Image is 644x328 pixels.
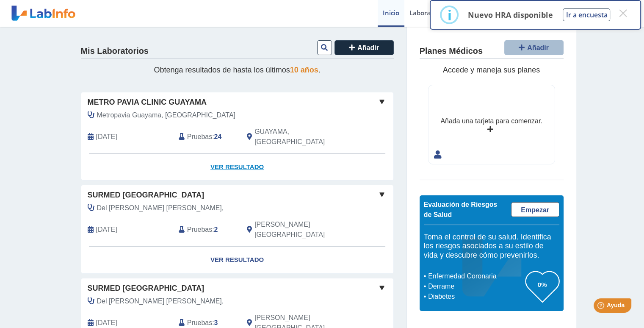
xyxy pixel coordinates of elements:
h4: Planes Médicos [420,46,483,56]
span: Empezar [521,206,549,214]
span: Salinas, PR [254,220,348,240]
h3: 0% [525,279,559,290]
div: i [447,7,451,22]
span: Del Valle Arroyo Raul, [97,203,224,213]
div: Añada una tarjeta para comenzar. [440,116,542,126]
span: SurMed [GEOGRAPHIC_DATA] [88,189,204,201]
span: Metro Pavia Clinic Guayama [88,97,207,108]
button: Ir a encuesta [563,8,610,21]
span: Añadir [527,44,549,51]
b: 3 [214,319,218,326]
iframe: Help widget launcher [569,295,635,319]
span: Pruebas [187,318,212,328]
span: Del Valle Arroyo Raul, [97,296,224,306]
button: Añadir [504,40,564,55]
button: Añadir [334,40,394,55]
span: SurMed [GEOGRAPHIC_DATA] [88,283,204,294]
span: Accede y maneja sus planes [443,66,540,74]
button: Close this dialog [615,6,630,21]
span: Metropavia Guayama, Laboratori [97,110,235,120]
li: Derrame [426,281,525,292]
span: 2024-05-06 [96,318,117,328]
h4: Mis Laboratorios [81,46,149,56]
span: Obtenga resultados de hasta los últimos . [154,66,320,74]
a: Ver Resultado [81,154,393,181]
a: Empezar [511,202,559,217]
p: Nuevo HRA disponible [467,10,553,20]
div: : [172,220,240,240]
span: 2025-09-27 [96,132,117,142]
span: Añadir [357,44,379,51]
li: Enfermedad Coronaria [426,271,525,281]
span: 10 años [290,66,318,74]
a: Ver Resultado [81,247,393,273]
h5: Toma el control de su salud. Identifica los riesgos asociados a su estilo de vida y descubre cómo... [424,233,559,260]
span: 2025-02-24 [96,225,117,235]
li: Diabetes [426,292,525,302]
span: Pruebas [187,132,212,142]
b: 24 [214,133,222,140]
div: : [172,127,240,147]
b: 2 [214,226,218,233]
span: GUAYAMA, PR [254,127,348,147]
span: Pruebas [187,225,212,235]
span: Evaluación de Riesgos de Salud [424,201,498,218]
